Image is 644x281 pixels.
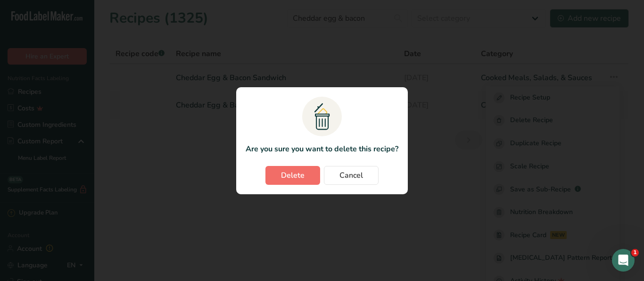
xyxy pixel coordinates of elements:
[265,166,320,185] button: Delete
[612,249,635,272] iframe: Intercom live chat
[281,170,305,181] span: Delete
[324,166,379,185] button: Cancel
[339,170,363,181] span: Cancel
[631,249,639,256] span: 1
[246,143,398,155] p: Are you sure you want to delete this recipe?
